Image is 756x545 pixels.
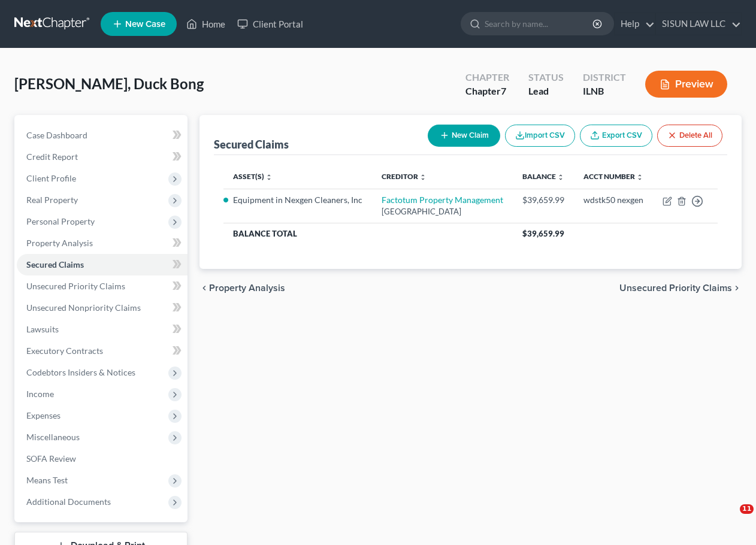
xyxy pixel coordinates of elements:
[17,232,188,254] a: Property Analysis
[465,71,509,84] div: Chapter
[26,346,103,356] span: Executory Contracts
[715,504,744,533] iframe: Intercom live chat
[17,297,188,319] a: Unsecured Nonpriority Claims
[26,410,61,420] span: Expenses
[657,125,722,147] button: Delete All
[223,223,513,244] th: Balance Total
[17,146,188,168] a: Credit Report
[645,71,727,98] button: Preview
[26,475,68,485] span: Means Test
[522,194,564,206] div: $39,659.99
[26,195,78,205] span: Real Property
[583,194,643,206] div: wdstk50 nexgen
[26,367,135,377] span: Codebtors Insiders & Notices
[26,259,84,270] span: Secured Claims
[382,172,427,181] a: Creditor unfold_more
[619,283,742,293] button: Unsecured Priority Claims chevron_right
[26,324,59,334] span: Lawsuits
[580,125,652,147] a: Export CSV
[14,75,204,92] span: [PERSON_NAME], Duck Bong
[619,283,732,293] span: Unsecured Priority Claims
[209,283,285,293] span: Property Analysis
[233,172,273,181] a: Asset(s) unfold_more
[26,453,76,464] span: SOFA Review
[528,71,564,84] div: Status
[615,13,655,35] a: Help
[382,195,503,205] a: Factotum Property Management
[528,84,564,98] div: Lead
[17,319,188,340] a: Lawsuits
[17,254,188,275] a: Secured Claims
[656,13,741,35] a: SISUN LAW LLC
[199,283,285,293] button: chevron_left Property Analysis
[231,13,309,35] a: Client Portal
[214,137,289,152] div: Secured Claims
[419,174,427,181] i: unfold_more
[265,174,273,181] i: unfold_more
[17,275,188,297] a: Unsecured Priority Claims
[17,340,188,362] a: Executory Contracts
[26,238,93,248] span: Property Analysis
[26,216,95,226] span: Personal Property
[505,125,575,147] button: Import CSV
[583,84,626,98] div: ILNB
[26,389,54,399] span: Income
[180,13,231,35] a: Home
[740,504,754,514] span: 11
[485,13,594,35] input: Search by name...
[636,174,643,181] i: unfold_more
[199,283,209,293] i: chevron_left
[501,85,506,96] span: 7
[17,448,188,470] a: SOFA Review
[26,496,111,507] span: Additional Documents
[583,71,626,84] div: District
[382,206,503,217] div: [GEOGRAPHIC_DATA]
[583,172,643,181] a: Acct Number unfold_more
[26,152,78,162] span: Credit Report
[557,174,564,181] i: unfold_more
[732,283,742,293] i: chevron_right
[26,130,87,140] span: Case Dashboard
[465,84,509,98] div: Chapter
[125,20,165,29] span: New Case
[26,173,76,183] span: Client Profile
[26,432,80,442] span: Miscellaneous
[233,194,362,206] li: Equipment in Nexgen Cleaners, Inc
[428,125,500,147] button: New Claim
[522,172,564,181] a: Balance unfold_more
[17,125,188,146] a: Case Dashboard
[26,302,141,313] span: Unsecured Nonpriority Claims
[522,229,564,238] span: $39,659.99
[26,281,125,291] span: Unsecured Priority Claims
